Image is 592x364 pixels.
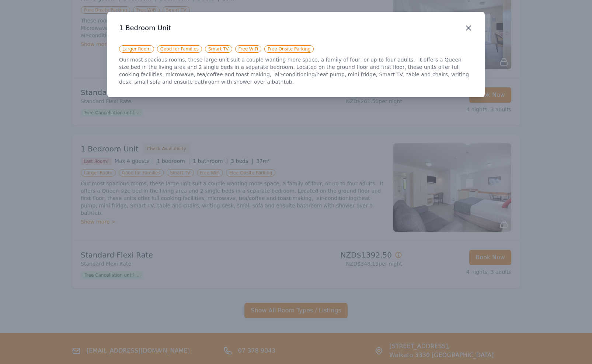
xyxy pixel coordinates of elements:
span: Larger Room [119,45,154,53]
span: Free WiFi [235,45,262,53]
span: Free Onsite Parking [264,45,314,53]
p: Our most spacious rooms, these large unit suit a couple wanting more space, a family of four, or ... [119,56,473,85]
h3: 1 Bedroom Unit [119,24,473,32]
span: Smart TV [205,45,232,53]
span: Good for Families [157,45,202,53]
